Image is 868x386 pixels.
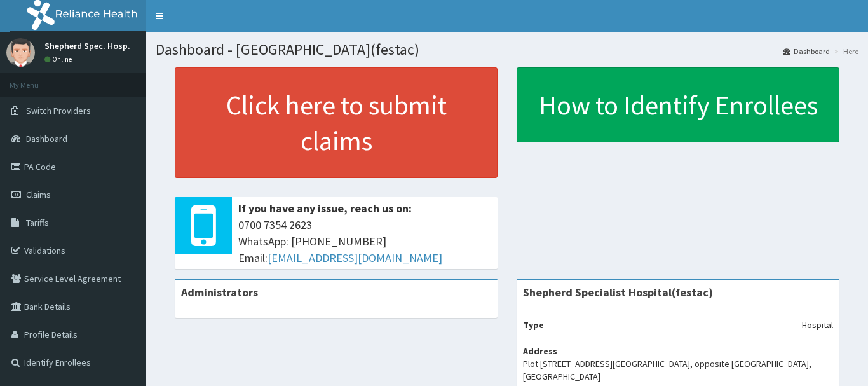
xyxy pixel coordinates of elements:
span: Dashboard [26,133,67,144]
p: Hospital [802,319,833,331]
a: Click here to submit claims [175,67,498,178]
a: Dashboard [783,46,830,57]
b: Administrators [181,285,258,300]
span: Switch Providers [26,105,91,116]
h1: Dashboard - [GEOGRAPHIC_DATA](festac) [156,41,858,58]
b: Type [523,319,544,331]
strong: Shepherd Specialist Hospital(festac) [523,285,713,300]
b: If you have any issue, reach us on: [238,201,412,216]
a: [EMAIL_ADDRESS][DOMAIN_NAME] [268,251,442,265]
a: How to Identify Enrollees [517,67,839,142]
li: Here [831,46,858,57]
a: Online [44,55,75,64]
b: Address [523,345,557,357]
span: Tariffs [26,217,49,228]
img: User Image [6,38,35,67]
p: Shepherd Spec. Hosp. [44,41,130,50]
span: Claims [26,189,51,200]
p: Plot [STREET_ADDRESS][GEOGRAPHIC_DATA], opposite [GEOGRAPHIC_DATA], [GEOGRAPHIC_DATA] [523,357,833,383]
span: 0700 7354 2623 WhatsApp: [PHONE_NUMBER] Email: [238,217,491,266]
